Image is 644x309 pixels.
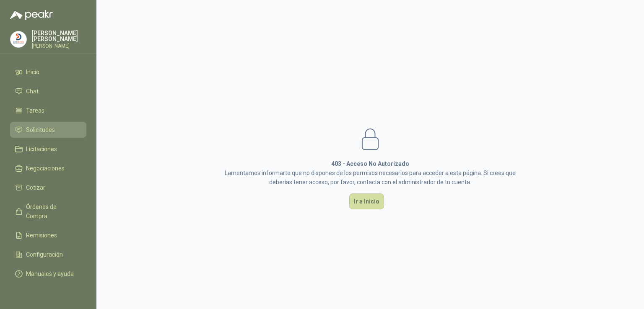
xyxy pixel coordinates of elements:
[10,266,86,282] a: Manuales y ayuda
[26,125,55,134] span: Solicitudes
[10,227,86,243] a: Remisiones
[26,144,57,154] span: Licitaciones
[26,67,39,77] span: Inicio
[10,31,26,47] img: Company Logo
[10,64,86,80] a: Inicio
[26,202,78,221] span: Órdenes de Compra
[26,250,63,259] span: Configuración
[26,231,57,240] span: Remisiones
[10,160,86,176] a: Negociaciones
[10,10,53,20] img: Logo peakr
[26,106,44,115] span: Tareas
[349,193,384,209] button: Ir a Inicio
[26,269,74,278] span: Manuales y ayuda
[10,199,86,224] a: Órdenes de Compra
[26,164,65,173] span: Negociaciones
[10,247,86,263] a: Configuración
[26,87,39,96] span: Chat
[224,168,517,187] p: Lamentamos informarte que no dispones de los permisos necesarios para acceder a esta página. Si c...
[224,159,517,168] h1: 403 - Acceso No Autorizado
[26,183,45,192] span: Cotizar
[10,141,86,157] a: Licitaciones
[32,44,86,49] p: [PERSON_NAME]
[32,30,86,42] p: [PERSON_NAME] [PERSON_NAME]
[10,122,86,138] a: Solicitudes
[10,103,86,118] a: Tareas
[10,180,86,196] a: Cotizar
[10,83,86,99] a: Chat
